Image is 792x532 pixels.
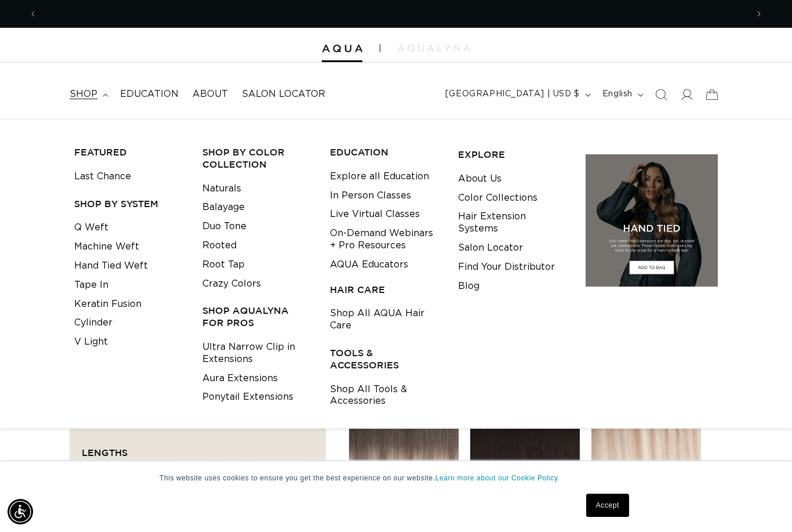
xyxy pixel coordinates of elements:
[330,205,420,224] a: Live Virtual Classes
[202,305,313,329] h3: Shop AquaLyna for Pros
[74,167,131,186] a: Last Chance
[595,84,648,106] button: English
[120,88,179,100] span: Education
[74,218,108,237] a: Q Weft
[159,473,633,483] p: This website uses cookies to ensure you get the best experience on our website.
[458,258,555,277] a: Find Your Distributor
[330,224,440,255] a: On-Demand Webinars + Pro Resources
[330,167,429,186] a: Explore all Education
[322,45,362,53] img: Aqua Hair Extensions
[602,88,633,100] span: English
[202,146,313,171] h3: Shop by Color Collection
[70,88,97,100] span: shop
[74,237,139,256] a: Machine Weft
[63,81,113,107] summary: shop
[74,313,112,332] a: Cylinder
[74,256,148,276] a: Hand Tied Weft
[330,255,408,274] a: AQUA Educators
[202,236,237,255] a: Rooted
[74,276,108,295] a: Tape In
[435,474,560,482] a: Learn more about our Cookie Policy.
[458,189,537,208] a: Color Collections
[202,274,261,294] a: Crazy Colors
[734,476,792,532] iframe: Chat Widget
[202,179,241,198] a: Naturals
[82,447,128,458] span: Lengths
[330,304,440,335] a: Shop All AQUA Hair Care
[74,332,108,352] a: V Light
[458,277,479,296] a: Blog
[746,3,772,25] button: Next announcement
[398,45,470,52] img: aqualyna.com
[330,380,440,411] a: Shop All Tools & Accessories
[242,88,325,100] span: Salon Locator
[202,255,245,274] a: Root Tap
[330,186,411,205] a: In Person Classes
[8,499,33,524] div: Accessibility Menu
[202,338,313,369] a: Ultra Narrow Clip in Extensions
[113,81,186,107] a: Education
[586,494,629,517] a: Accept
[74,198,184,210] h3: SHOP BY SYSTEM
[330,146,440,158] h3: EDUCATION
[82,427,314,469] summary: Lengths (0 selected)
[186,81,235,107] a: About
[74,146,184,158] h3: FEATURED
[458,149,568,161] h3: EXPLORE
[330,347,440,371] h3: TOOLS & ACCESSORIES
[20,3,46,25] button: Previous announcement
[202,369,278,388] a: Aura Extensions
[458,238,523,258] a: Salon Locator
[74,295,141,314] a: Keratin Fusion
[202,217,246,236] a: Duo Tone
[458,207,568,238] a: Hair Extension Systems
[438,84,595,106] button: [GEOGRAPHIC_DATA] | USD $
[202,198,245,217] a: Balayage
[202,388,293,407] a: Ponytail Extensions
[445,88,580,100] span: [GEOGRAPHIC_DATA] | USD $
[330,284,440,296] h3: HAIR CARE
[648,82,674,107] summary: Search
[235,81,332,107] a: Salon Locator
[192,88,228,100] span: About
[458,169,502,189] a: About Us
